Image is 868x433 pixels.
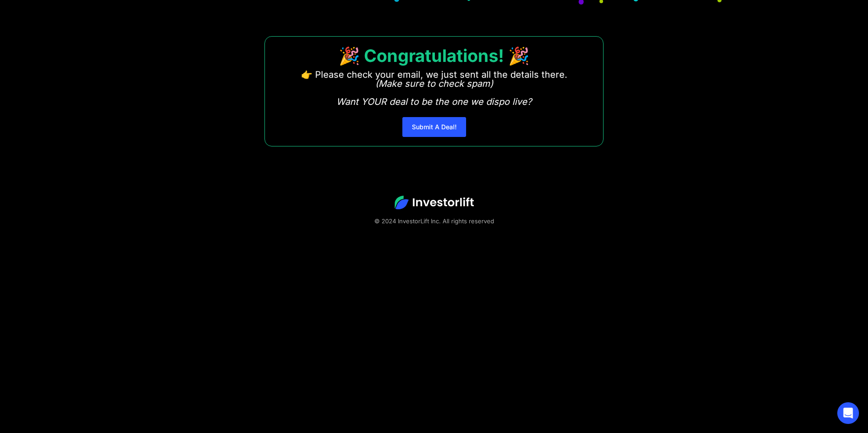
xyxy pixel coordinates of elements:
div: Open Intercom Messenger [837,402,859,424]
p: 👉 Please check your email, we just sent all the details there. ‍ [301,70,567,106]
em: (Make sure to check spam) Want YOUR deal to be the one we dispo live? [336,78,532,107]
div: © 2024 InvestorLift Inc. All rights reserved [32,216,836,226]
a: Submit A Deal! [402,117,466,137]
strong: 🎉 Congratulations! 🎉 [339,45,529,66]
